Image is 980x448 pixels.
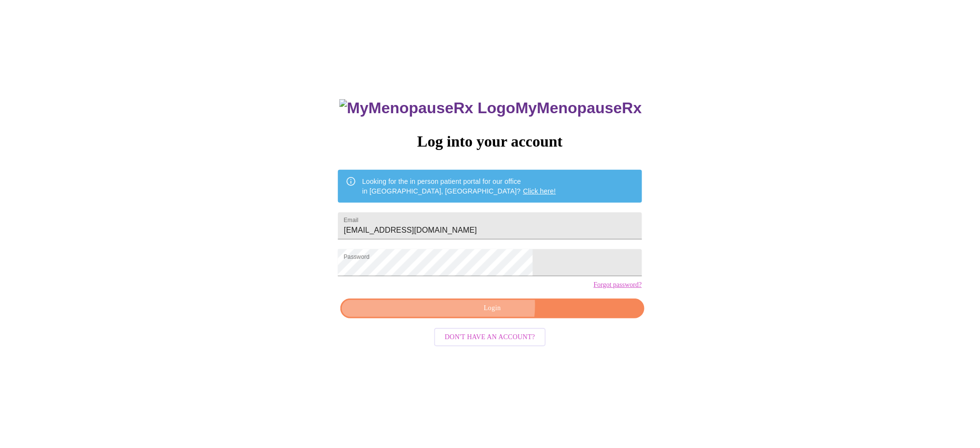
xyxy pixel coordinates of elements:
[340,299,644,318] button: Login
[351,302,633,314] span: Login
[432,332,548,341] a: Don't have an account?
[594,281,642,289] a: Forgot password?
[523,187,556,195] a: Click here!
[339,99,515,117] img: MyMenopauseRx Logo
[339,99,642,117] h3: MyMenopauseRx
[445,331,535,343] span: Don't have an account?
[338,133,642,150] h3: Log into your account
[362,173,556,200] div: Looking for the in person patient portal for our office in [GEOGRAPHIC_DATA], [GEOGRAPHIC_DATA]?
[434,328,546,347] button: Don't have an account?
